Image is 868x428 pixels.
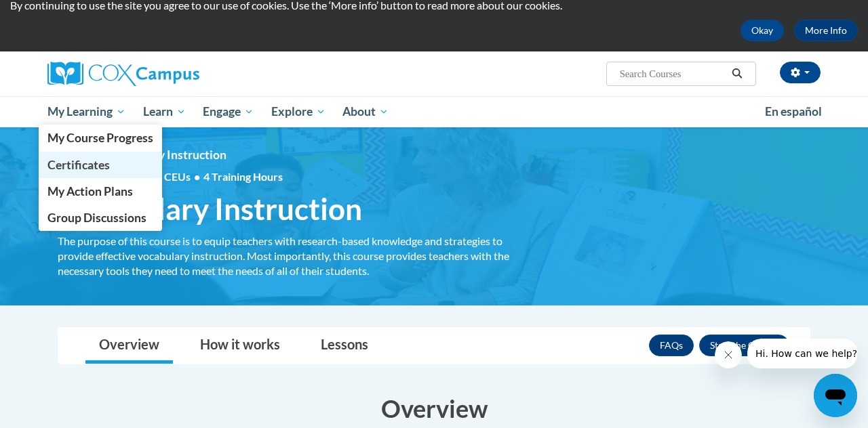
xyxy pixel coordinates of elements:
[747,339,857,368] iframe: Message from company
[37,96,831,127] div: Main menu
[794,20,858,41] a: More Info
[47,62,292,86] a: Cox Campus
[699,335,789,356] button: Enroll
[203,170,283,183] span: 4 Training Hours
[58,234,526,278] div: The purpose of this course is to equip teachers with research-based knowledge and strategies to p...
[727,66,747,82] button: Search
[39,205,162,231] a: Group Discussions
[715,341,742,368] iframe: Close message
[334,96,398,127] a: About
[271,104,325,120] span: Explore
[618,66,727,82] input: Search Courses
[307,328,382,364] a: Lessons
[741,20,784,41] button: Okay
[39,178,162,205] a: My Action Plans
[58,391,810,425] h3: Overview
[39,96,134,127] a: My Learning
[780,62,821,83] button: Account Settings
[186,328,294,364] a: How it works
[39,152,162,178] a: Certificates
[203,104,254,120] span: Engage
[194,96,262,127] a: Engage
[342,104,389,120] span: About
[47,211,146,225] span: Group Discussions
[85,328,173,364] a: Overview
[47,62,199,86] img: Cox Campus
[39,125,162,151] a: My Course Progress
[262,96,334,127] a: Explore
[105,148,226,162] span: Vocabulary Instruction
[47,131,153,145] span: My Course Progress
[47,158,110,172] span: Certificates
[814,374,857,417] iframe: Button to launch messaging window
[134,96,195,127] a: Learn
[649,335,694,356] a: FAQs
[147,169,283,184] span: 0.4 CEUs
[58,191,362,227] span: Vocabulary Instruction
[756,98,831,126] a: En español
[47,184,133,198] span: My Action Plans
[143,104,186,120] span: Learn
[194,170,200,183] span: •
[47,104,125,120] span: My Learning
[765,104,822,119] span: En español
